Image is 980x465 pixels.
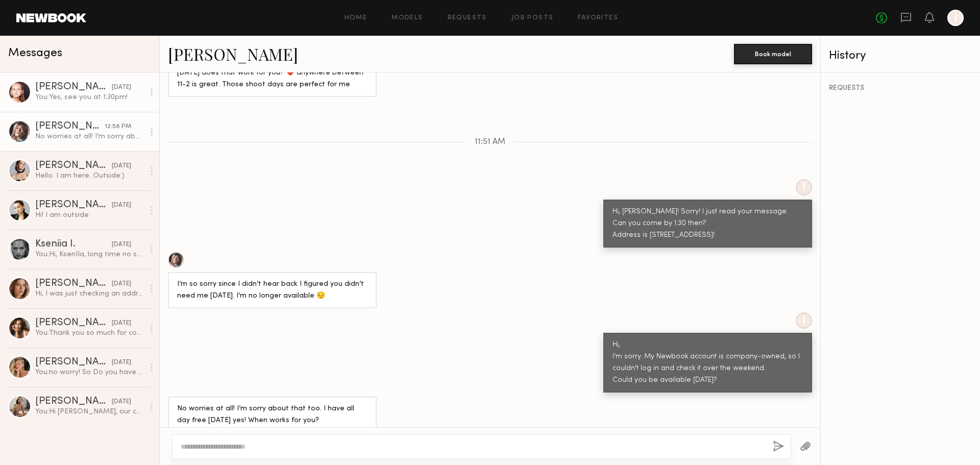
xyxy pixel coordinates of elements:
div: [DATE] [112,240,131,250]
div: Hi! I am outside [35,210,144,220]
div: [PERSON_NAME] [35,121,105,132]
a: Favorites [578,15,618,21]
div: You: Hi [PERSON_NAME], our company is Strut and Bolt. We are a Young Contemporary women's clothin... [35,407,144,417]
div: Hi, I was just checking an address for [DATE]. Is there a suite number ? [35,289,144,299]
div: [DATE] [112,83,131,92]
div: I’m so sorry since I didn’t hear back I figured you didn’t need me [DATE]. I’m no longer available 😔 [177,279,367,302]
div: [PERSON_NAME] [35,200,112,210]
div: 12:58 PM [105,122,131,132]
a: Requests [448,15,487,21]
div: You: Thank you so much for coming to the casting this time! Unfortunately, it looks like we won't... [35,328,144,338]
div: [DATE] [112,279,131,289]
span: Messages [8,47,62,59]
div: [PERSON_NAME] [35,82,112,92]
div: Hi, I'm sorry. My Newbook account is company-owned, so I couldn't log in and check it over the we... [612,339,803,386]
a: Job Posts [511,15,554,21]
a: [PERSON_NAME] [168,43,298,65]
div: You: Hi, KsenIIa, long time no see~ We’re hoping to do a quick casting. Would you be able to come... [35,250,144,259]
div: Hello. I am here. Outside:) [35,171,144,181]
a: Home [345,15,367,21]
button: Book model [734,44,812,64]
div: No worries at all! I’m sorry about that too. I have all day free [DATE] yes! When works for you? [35,132,144,141]
div: [DATE] [112,319,131,328]
div: [DATE] [112,358,131,368]
div: [DATE] [112,397,131,407]
div: History [829,50,972,62]
div: REQUESTS [829,85,972,92]
div: Thank you for understanding! I can come at 11am [DATE] does that work for you? ❤️ anywhere betwee... [177,56,367,91]
div: You: no worry! So Do you have any availability between [DATE] and [DATE] for the casting? [35,368,144,377]
a: I [947,10,964,26]
div: [PERSON_NAME] [35,397,112,407]
div: [PERSON_NAME] [35,318,112,328]
div: No worries at all! I’m sorry about that too. I have all day free [DATE] yes! When works for you? [177,403,367,427]
div: You: Yes, see you at 1:30pm! [35,92,144,102]
a: Models [391,15,423,21]
a: Book model [734,49,812,58]
div: Kseniia I. [35,239,112,250]
div: Hi, [PERSON_NAME]! Sorry! I just read your message. Can you come by 1:30 then? Address is [STREET... [612,206,803,241]
div: [PERSON_NAME] [35,161,112,171]
div: [DATE] [112,161,131,171]
div: [DATE] [112,201,131,210]
span: 11:51 AM [475,138,505,146]
div: [PERSON_NAME] [35,279,112,289]
div: [PERSON_NAME] [35,357,112,368]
